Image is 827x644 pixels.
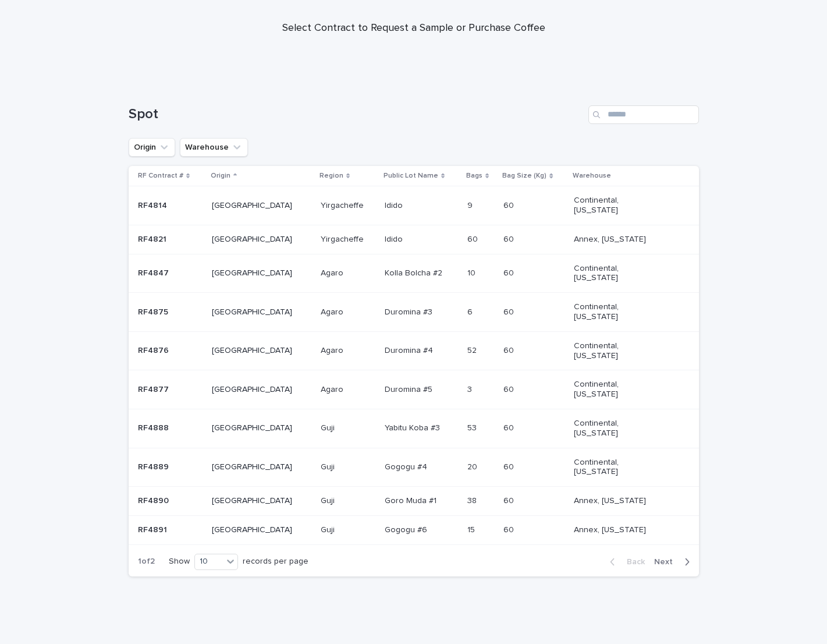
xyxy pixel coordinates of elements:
p: Yabitu Koba #3 [385,421,442,433]
p: [GEOGRAPHIC_DATA] [212,423,295,433]
p: RF Contract # [138,169,183,182]
p: 60 [503,383,516,395]
input: Search [588,105,699,124]
p: Gogogu #6 [385,523,430,535]
p: [GEOGRAPHIC_DATA] [212,462,295,472]
p: Agaro [321,383,346,395]
p: 60 [503,494,516,506]
p: 60 [503,232,516,245]
p: 15 [467,523,477,535]
p: RF4876 [138,344,171,356]
p: Origin [211,169,230,182]
p: Goro Muda #1 [385,494,439,506]
p: [GEOGRAPHIC_DATA] [212,201,295,211]
p: Select Contract to Request a Sample or Purchase Coffee [181,22,647,35]
p: 53 [467,421,479,433]
button: Warehouse [180,138,248,157]
p: 60 [503,305,516,317]
p: Region [320,169,343,182]
p: 38 [467,494,479,506]
p: RF4821 [138,232,169,245]
button: Origin [129,138,175,157]
p: 60 [503,421,516,433]
p: Warehouse [573,169,611,182]
p: RF4891 [138,523,169,535]
button: Next [649,557,699,567]
p: Bags [466,169,482,182]
span: Next [654,558,680,566]
tr: RF4814RF4814 [GEOGRAPHIC_DATA]YirgacheffeYirgacheffe IdidoIdido 99 6060 Continental, [US_STATE] [129,186,699,225]
p: Idido [385,199,405,211]
p: RF4877 [138,383,171,395]
p: Agaro [321,266,346,278]
p: RF4875 [138,305,171,317]
p: [GEOGRAPHIC_DATA] [212,268,295,278]
tr: RF4876RF4876 [GEOGRAPHIC_DATA]AgaroAgaro Duromina #4Duromina #4 5252 6060 Continental, [US_STATE] [129,331,699,370]
p: 9 [467,199,475,211]
p: 60 [503,344,516,356]
p: [GEOGRAPHIC_DATA] [212,346,295,356]
p: Agaro [321,344,346,356]
p: RF4847 [138,266,171,278]
h1: Spot [129,106,584,123]
span: Back [620,558,645,566]
p: [GEOGRAPHIC_DATA] [212,307,295,317]
p: RF4890 [138,494,171,506]
p: RF4888 [138,421,171,433]
tr: RF4890RF4890 [GEOGRAPHIC_DATA]GujiGuji Goro Muda #1Goro Muda #1 3838 6060 Annex, [US_STATE] [129,487,699,516]
p: RF4814 [138,199,169,211]
p: Gogogu #4 [385,460,430,472]
p: RF4889 [138,460,171,472]
p: 10 [467,266,478,278]
p: [GEOGRAPHIC_DATA] [212,496,295,506]
p: Public Lot Name [384,169,438,182]
tr: RF4847RF4847 [GEOGRAPHIC_DATA]AgaroAgaro Kolla Bolcha #2Kolla Bolcha #2 1010 6060 Continental, [U... [129,254,699,293]
p: Duromina #3 [385,305,435,317]
p: Bag Size (Kg) [502,169,546,182]
p: [GEOGRAPHIC_DATA] [212,525,295,535]
p: Duromina #5 [385,383,435,395]
tr: RF4888RF4888 [GEOGRAPHIC_DATA]GujiGuji Yabitu Koba #3Yabitu Koba #3 5353 6060 Continental, [US_ST... [129,409,699,448]
p: [GEOGRAPHIC_DATA] [212,385,295,395]
tr: RF4821RF4821 [GEOGRAPHIC_DATA]YirgacheffeYirgacheffe IdidoIdido 6060 6060 Annex, [US_STATE] [129,225,699,254]
button: Back [601,557,649,567]
p: 60 [503,523,516,535]
p: 52 [467,344,479,356]
p: 60 [503,460,516,472]
p: Guji [321,421,337,433]
p: Kolla Bolcha #2 [385,266,445,278]
p: Guji [321,523,337,535]
p: Duromina #4 [385,344,435,356]
tr: RF4875RF4875 [GEOGRAPHIC_DATA]AgaroAgaro Duromina #3Duromina #3 66 6060 Continental, [US_STATE] [129,293,699,332]
p: records per page [243,557,308,567]
p: Guji [321,460,337,472]
p: [GEOGRAPHIC_DATA] [212,235,295,245]
p: 20 [467,460,480,472]
tr: RF4889RF4889 [GEOGRAPHIC_DATA]GujiGuji Gogogu #4Gogogu #4 2020 6060 Continental, [US_STATE] [129,448,699,487]
p: Show [169,557,190,567]
div: 10 [195,555,223,568]
tr: RF4877RF4877 [GEOGRAPHIC_DATA]AgaroAgaro Duromina #5Duromina #5 33 6060 Continental, [US_STATE] [129,370,699,409]
p: Agaro [321,305,346,317]
p: 6 [467,305,475,317]
p: 1 of 2 [129,547,164,576]
tr: RF4891RF4891 [GEOGRAPHIC_DATA]GujiGuji Gogogu #6Gogogu #6 1515 6060 Annex, [US_STATE] [129,515,699,544]
p: 60 [503,266,516,278]
p: Yirgacheffe [321,232,366,245]
p: Idido [385,232,405,245]
p: Guji [321,494,337,506]
p: 60 [503,199,516,211]
p: Yirgacheffe [321,199,366,211]
p: 3 [467,383,474,395]
p: 60 [467,232,480,245]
